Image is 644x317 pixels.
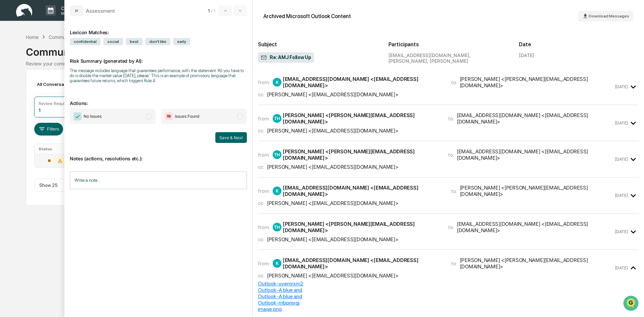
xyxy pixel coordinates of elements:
img: 1746055101610-c473b297-6a78-478c-a979-82029cc54cd1 [7,51,19,63]
div: Home [26,34,39,40]
span: No Issues [84,113,102,120]
div: Communications Archive [49,34,103,40]
time: Thursday, August 7, 2025 at 4:07:19 PM [615,265,628,270]
span: Download Messages [589,14,629,18]
span: from: [258,260,270,267]
div: All Conversations [34,79,85,90]
span: Preclearance [13,85,43,91]
div: Outlook-uvemrxm2 [258,280,639,287]
span: cc: [258,272,264,279]
span: to: [451,260,457,267]
div: [PERSON_NAME] <[EMAIL_ADDRESS][DOMAIN_NAME]> [267,91,398,98]
div: [PERSON_NAME] <[EMAIL_ADDRESS][DOMAIN_NAME]> [267,200,398,206]
div: [PERSON_NAME] <[PERSON_NAME][EMAIL_ADDRESS][DOMAIN_NAME]> [283,148,440,161]
th: Status [35,144,78,154]
h2: Date [519,41,639,48]
p: Risk Summary (generated by AI): [70,50,247,64]
div: 🔎 [7,98,12,103]
time: Friday, August 1, 2025 at 3:24:53 PM [615,120,628,125]
span: from: [258,152,270,158]
div: [EMAIL_ADDRESS][DOMAIN_NAME] <[EMAIL_ADDRESS][DOMAIN_NAME]> [457,221,613,233]
span: early [173,38,190,45]
span: social [103,38,123,45]
time: Thursday, August 7, 2025 at 4:04:27 PM [615,229,628,234]
span: to: [451,188,457,194]
span: confidential [70,38,101,45]
p: Calendar [56,5,90,11]
div: Start new chat [23,51,110,58]
span: from: [258,188,270,194]
a: 🖐️Preclearance [4,82,46,94]
div: TH [273,114,281,123]
time: Friday, August 1, 2025 at 2:51:55 PM [615,84,628,89]
span: Attestations [55,85,83,91]
span: Data Lookup [13,97,42,104]
span: from: [258,115,270,122]
div: Outlook-mbpnixgj [258,300,639,306]
p: How can we help? [7,14,122,25]
div: Archived Microsoft Outlook Content [263,13,351,19]
a: 🔎Data Lookup [4,95,45,107]
span: from: [258,79,270,86]
div: Lexicon Matches: [70,21,247,35]
div: K [273,187,281,195]
div: We're available if you need us! [23,58,85,63]
div: [PERSON_NAME] <[PERSON_NAME][EMAIL_ADDRESS][DOMAIN_NAME]> [283,112,440,125]
p: Actions: [70,92,247,106]
button: Start new chat [114,53,122,61]
div: TH [273,150,281,159]
button: Download Messages [578,11,633,21]
iframe: Open customer support [623,295,641,313]
div: image.png [258,306,639,312]
div: Outlook-A blue and [258,287,639,293]
div: [PERSON_NAME] <[PERSON_NAME][EMAIL_ADDRESS][DOMAIN_NAME]> [460,184,613,197]
div: K [273,259,281,268]
span: 1 [208,8,210,13]
img: logo [16,4,32,17]
span: Re: AMJ Follow Up [261,54,311,61]
div: [EMAIL_ADDRESS][DOMAIN_NAME] <[EMAIL_ADDRESS][DOMAIN_NAME]> [283,76,443,89]
span: cc: [258,91,264,98]
span: to: [448,152,454,158]
div: [PERSON_NAME] <[EMAIL_ADDRESS][DOMAIN_NAME]> [267,127,398,134]
div: [EMAIL_ADDRESS][DOMAIN_NAME] <[EMAIL_ADDRESS][DOMAIN_NAME]> [283,184,443,197]
div: Outlook-A blue and [258,293,639,300]
div: [EMAIL_ADDRESS][DOMAIN_NAME] <[EMAIL_ADDRESS][DOMAIN_NAME]> [457,112,613,125]
span: cc: [258,164,264,170]
button: Save & Next [215,132,247,143]
span: cc: [258,127,264,134]
h2: Participants [388,41,508,48]
div: [PERSON_NAME] <[EMAIL_ADDRESS][DOMAIN_NAME]> [267,164,398,170]
span: cc: [258,200,264,206]
a: 🗄️Attestations [46,82,86,94]
span: Pylon [67,114,81,119]
h2: Subject [258,41,378,48]
time: Thursday, August 7, 2025 at 3:54:47 PM [615,193,628,198]
span: Issues Found [175,113,199,120]
div: 🗄️ [49,85,54,91]
div: Communications Archive [26,41,618,58]
p: Notes (actions, resolutions etc.): [70,148,247,161]
span: to: [451,79,457,86]
div: Review Required [39,101,71,106]
div: The message includes language that guarantees performance, with the statement 'All you have to do... [70,68,247,83]
span: best [126,38,143,45]
time: Wednesday, August 6, 2025 at 8:29:31 AM [615,157,628,162]
div: [DATE] [519,52,534,58]
div: [EMAIL_ADDRESS][DOMAIN_NAME], [PERSON_NAME], [PERSON_NAME] [388,52,508,64]
input: Clear [17,31,111,38]
button: Filters [34,123,63,136]
span: cc: [258,236,264,243]
img: Checkmark [73,112,82,120]
div: Assessment [86,8,115,14]
p: Manage Tasks [56,11,90,16]
div: [PERSON_NAME] <[PERSON_NAME][EMAIL_ADDRESS][DOMAIN_NAME]> [283,221,440,233]
span: from: [258,224,270,230]
div: [EMAIL_ADDRESS][DOMAIN_NAME] <[EMAIL_ADDRESS][DOMAIN_NAME]> [457,148,613,161]
div: Review your communication records across channels [26,61,618,66]
span: don't like [145,38,170,45]
img: Flag [165,112,173,120]
div: K [273,78,281,87]
span: to: [448,224,454,230]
